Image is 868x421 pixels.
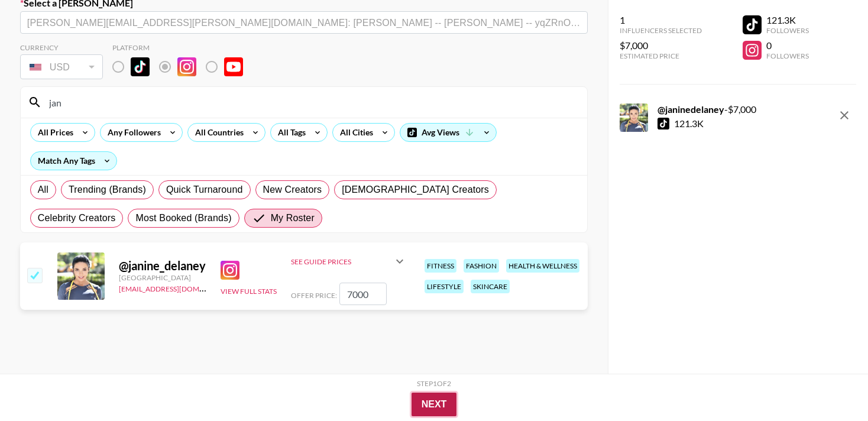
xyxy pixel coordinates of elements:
div: fashion [464,259,499,273]
div: Currency [20,43,103,52]
div: Avg Views [400,124,496,141]
img: TikTok [131,57,150,76]
div: Followers [766,26,809,35]
div: [GEOGRAPHIC_DATA] [119,273,206,282]
div: Step 1 of 2 [417,379,451,388]
button: View Full Stats [221,287,277,296]
span: Offer Price: [291,291,337,300]
div: @ janine_delaney [119,258,206,273]
strong: @ janinedelaney [658,103,724,115]
img: Instagram [177,57,196,76]
button: Next [412,393,457,416]
span: All [38,183,48,197]
div: Estimated Price [620,51,702,60]
div: fitness [425,259,456,273]
span: New Creators [263,183,322,197]
div: All Tags [271,124,308,141]
div: Influencers Selected [620,26,702,35]
span: Celebrity Creators [38,211,116,225]
span: Trending (Brands) [69,183,146,197]
div: See Guide Prices [291,257,393,266]
div: See Guide Prices [291,247,407,276]
div: Remove selected talent to change your currency [20,52,103,82]
div: $7,000 [620,40,702,51]
div: Match Any Tags [31,152,116,170]
div: Any Followers [101,124,163,141]
div: health & wellness [506,259,579,273]
div: All Prices [31,124,76,141]
div: All Cities [333,124,375,141]
div: 121.3K [674,118,704,129]
img: Instagram [221,261,239,280]
input: 5,000 [339,283,387,305]
span: Most Booked (Brands) [135,211,231,225]
span: My Roster [271,211,315,225]
div: All Countries [188,124,246,141]
input: Search by User Name [42,93,580,112]
button: remove [833,103,856,127]
div: skincare [471,280,510,293]
div: USD [22,57,101,77]
div: - $ 7,000 [658,103,756,115]
div: Remove selected talent to change platforms [112,54,252,79]
div: Platform [112,43,252,52]
img: YouTube [224,57,243,76]
div: lifestyle [425,280,464,293]
a: [EMAIL_ADDRESS][DOMAIN_NAME] [119,282,238,293]
div: 1 [620,14,702,26]
div: 121.3K [766,14,809,26]
span: Quick Turnaround [166,183,243,197]
div: 0 [766,40,809,51]
span: [DEMOGRAPHIC_DATA] Creators [342,183,489,197]
div: Followers [766,51,809,60]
